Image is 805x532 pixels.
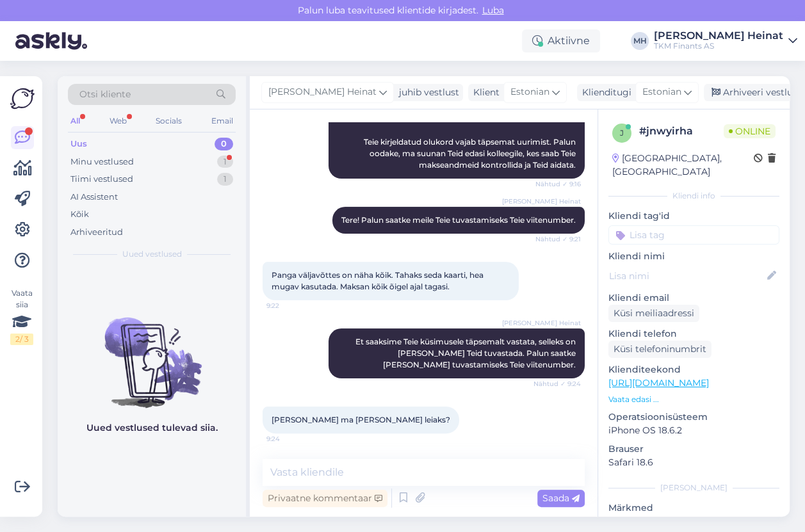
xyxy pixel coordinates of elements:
a: [URL][DOMAIN_NAME] [608,377,709,389]
span: [PERSON_NAME] Heinat [268,85,377,99]
div: Aktiivne [522,29,600,52]
span: Saada [542,492,580,504]
p: Kliendi email [608,291,779,305]
span: Estonian [510,85,549,99]
div: MH [631,32,649,50]
span: Luba [478,4,508,16]
div: [PERSON_NAME] Heinat [654,31,783,41]
span: Otsi kliente [79,88,131,101]
p: Kliendi nimi [608,250,779,263]
p: Kliendi tag'id [608,209,779,223]
p: Operatsioonisüsteem [608,410,779,424]
span: Uued vestlused [122,248,182,260]
span: Tere! Palun saatke meile Teie tuvastamiseks Teie viitenumber. [341,215,576,225]
span: [PERSON_NAME] Heinat [502,197,581,206]
p: Kliendi telefon [608,327,779,341]
div: [PERSON_NAME] [608,482,779,494]
p: Klienditeekond [608,363,779,376]
p: Vaata edasi ... [608,394,779,405]
div: Küsi meiliaadressi [608,305,699,322]
img: Askly Logo [10,86,35,111]
div: 1 [217,173,233,186]
div: Tiimi vestlused [70,173,133,186]
div: Privaatne kommentaar [263,490,387,507]
span: Estonian [642,85,681,99]
span: Online [724,124,776,138]
div: Arhiveeritud [70,226,123,239]
div: 1 [217,156,233,168]
div: TKM Finants AS [654,41,783,51]
p: Uued vestlused tulevad siia. [86,421,218,435]
div: Klient [468,86,500,99]
div: 0 [215,138,233,150]
div: Kliendi info [608,190,779,202]
div: Klienditugi [577,86,631,99]
div: # jnwyirha [639,124,724,139]
div: 2 / 3 [10,334,33,345]
input: Lisa nimi [609,269,765,283]
span: Et saaksime Teie küsimusele täpsemalt vastata, selleks on [PERSON_NAME] Teid tuvastada. Palun saa... [355,337,578,369]
div: Küsi telefoninumbrit [608,341,711,358]
span: Panga väljavõttes on näha kõik. Tahaks seda kaarti, hea mugav kasutada. Maksan kõik õigel ajal ta... [272,270,485,291]
span: j [620,128,624,138]
span: 9:24 [266,434,314,444]
div: Email [209,113,236,129]
p: Märkmed [608,501,779,515]
a: [PERSON_NAME] HeinatTKM Finants AS [654,31,797,51]
span: Nähtud ✓ 9:24 [533,379,581,389]
div: Kõik [70,208,89,221]
div: juhib vestlust [394,86,459,99]
div: Minu vestlused [70,156,134,168]
div: Uus [70,138,87,150]
p: Safari 18.6 [608,456,779,469]
span: [PERSON_NAME] Heinat [502,318,581,328]
span: [PERSON_NAME] ma [PERSON_NAME] leiaks? [272,415,450,424]
span: Nähtud ✓ 9:16 [533,179,581,189]
p: iPhone OS 18.6.2 [608,424,779,437]
span: Nähtud ✓ 9:21 [533,234,581,244]
input: Lisa tag [608,225,779,245]
div: Web [107,113,129,129]
div: All [68,113,83,129]
span: Tere! Teie kirjeldatud olukord vajab täpsemat uurimist. Palun oodake, ma suunan Teid edasi kollee... [364,114,578,170]
div: Arhiveeri vestlus [704,84,802,101]
div: Socials [153,113,184,129]
img: No chats [58,294,246,410]
span: 9:22 [266,301,314,310]
div: Vaata siia [10,287,33,345]
div: AI Assistent [70,191,118,204]
p: Brauser [608,442,779,456]
div: [GEOGRAPHIC_DATA], [GEOGRAPHIC_DATA] [612,152,754,179]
